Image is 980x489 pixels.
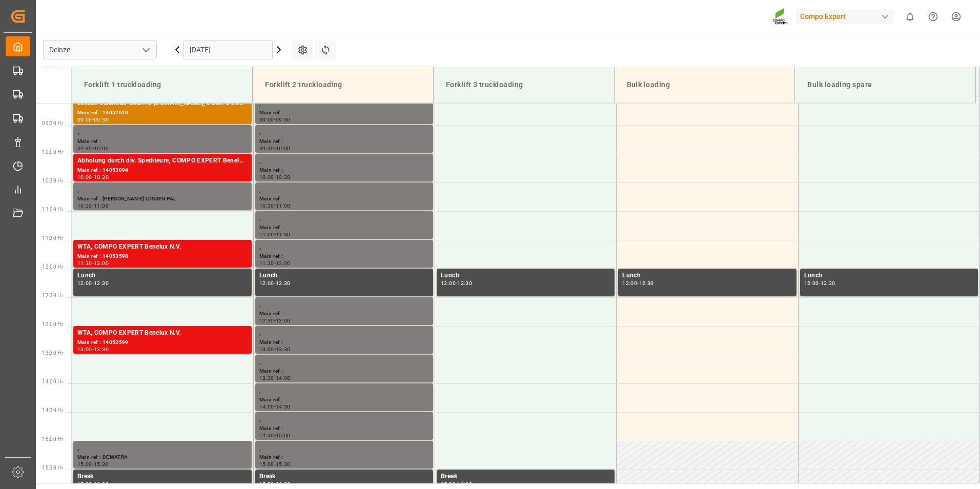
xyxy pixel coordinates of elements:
div: 13:00 [259,347,274,352]
span: 14:00 Hr [42,379,63,384]
div: 11:30 [259,261,274,266]
div: 10:30 [77,203,92,208]
div: - [274,117,276,122]
div: Lunch [804,271,974,281]
div: 11:30 [276,232,291,237]
div: 10:30 [259,203,274,208]
span: 15:00 Hr [42,436,63,442]
div: Lunch [259,271,429,281]
div: Main ref : [259,137,429,146]
div: - [92,117,94,122]
div: - [92,482,94,486]
div: Main ref : DEMATRA [77,453,248,462]
span: 13:30 Hr [42,350,63,356]
div: Main ref : [259,252,429,261]
div: Bulk loading spare [803,75,967,94]
div: 12:00 [259,281,274,286]
img: Screenshot%202023-09-29%20at%2010.02.21.png_1712312052.png [772,8,789,26]
div: Main ref : [77,137,248,146]
div: 16:00 [457,482,472,486]
div: 13:00 [276,318,291,323]
div: 09:00 [77,117,92,122]
div: 15:30 [276,462,291,466]
div: , [259,156,429,166]
span: 11:00 Hr [42,207,63,212]
div: 11:00 [276,203,291,208]
div: 12:30 [94,281,109,286]
button: open menu [138,42,153,58]
div: 09:30 [94,117,109,122]
div: , [259,127,429,137]
div: Main ref : [259,367,429,376]
div: 09:00 [259,117,274,122]
div: Main ref : 14053094 [77,166,248,175]
div: Main ref : 14053598 [77,252,248,261]
div: - [274,175,276,179]
div: Forklift 2 truckloading [261,75,425,94]
div: - [274,203,276,208]
div: Lunch [77,271,248,281]
div: - [92,175,94,179]
div: Forklift 1 truckloading [80,75,244,94]
div: 12:00 [276,261,291,266]
div: WTA, COMPO EXPERT Benelux N.V. [77,328,248,338]
div: - [92,281,94,286]
span: 14:30 Hr [42,407,63,413]
span: 11:30 Hr [42,235,63,241]
div: Forklift 3 truckloading [442,75,606,94]
div: 12:30 [457,281,472,286]
div: - [274,261,276,266]
div: 12:00 [804,281,819,286]
div: 11:30 [77,261,92,266]
div: - [274,347,276,352]
div: , [259,185,429,195]
div: 15:30 [259,482,274,486]
div: 09:30 [276,117,291,122]
div: , [259,414,429,424]
div: - [274,376,276,380]
div: - [456,281,457,286]
div: 11:00 [259,232,274,237]
div: Break [259,472,429,482]
div: - [456,482,457,486]
div: Lunch [622,271,792,281]
div: - [92,203,94,208]
div: , [259,299,429,310]
div: Main ref : [259,166,429,175]
div: 10:00 [259,175,274,179]
div: 09:30 [259,146,274,151]
div: 12:30 [821,281,835,286]
div: , [77,185,248,195]
div: 12:30 [259,318,274,323]
div: 10:00 [77,175,92,179]
div: , [77,127,248,137]
div: 16:00 [94,482,109,486]
div: Main ref : [259,109,429,117]
span: 12:00 Hr [42,264,63,270]
div: 12:00 [622,281,637,286]
div: Main ref : 14052610 [77,109,248,117]
div: 15:00 [77,462,92,466]
div: 12:30 [639,281,654,286]
div: - [92,462,94,466]
div: 12:30 [276,281,291,286]
div: 14:30 [259,433,274,438]
div: 14:30 [276,404,291,409]
div: , [259,213,429,223]
span: 13:00 Hr [42,321,63,327]
div: Abholung durch div. Spediteure, COMPO EXPERT Benelux N.V. [77,156,248,166]
button: Compo Expert [796,7,899,26]
span: 15:30 Hr [42,465,63,471]
div: - [274,318,276,323]
div: 13:30 [276,347,291,352]
div: WTA, COMPO EXPERT Benelux N.V. [77,242,248,252]
div: 13:00 [77,347,92,352]
div: Compo Expert [796,9,894,24]
div: - [274,404,276,409]
div: Main ref : [259,223,429,232]
div: 15:00 [259,462,274,466]
button: Help Center [922,5,945,28]
span: 09:30 Hr [42,120,63,126]
div: , [77,443,248,453]
div: 15:30 [94,462,109,466]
